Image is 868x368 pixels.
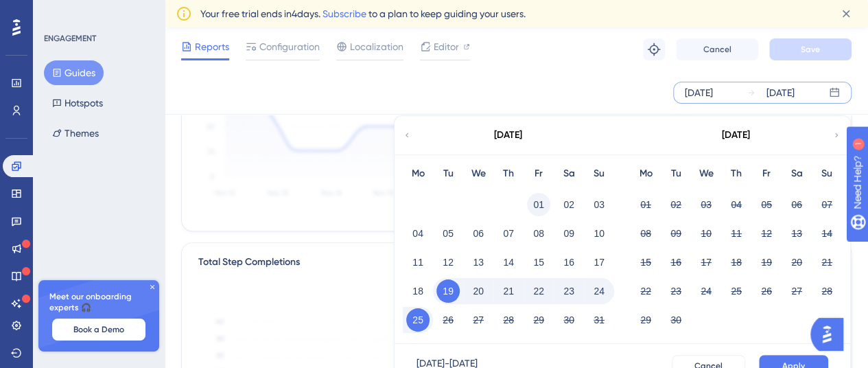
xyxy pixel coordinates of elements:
[815,279,838,303] button: 28
[785,251,808,274] button: 20
[722,127,750,143] div: [DATE]
[436,251,460,274] button: 12
[810,314,852,355] iframe: UserGuiding AI Assistant Launcher
[406,308,430,332] button: 25
[785,222,808,245] button: 13
[725,222,748,245] button: 11
[694,193,718,216] button: 03
[815,193,838,216] button: 07
[527,222,550,245] button: 08
[755,279,778,303] button: 26
[664,222,688,245] button: 09
[406,279,430,303] button: 18
[557,279,580,303] button: 23
[350,38,403,55] span: Localization
[557,308,580,332] button: 30
[685,84,713,101] div: [DATE]
[694,251,718,274] button: 17
[634,308,657,332] button: 29
[769,38,852,60] button: Save
[634,279,657,303] button: 22
[766,84,795,101] div: [DATE]
[634,193,657,216] button: 01
[524,165,554,182] div: Fr
[725,279,748,303] button: 25
[755,251,778,274] button: 19
[463,165,493,182] div: We
[527,193,550,216] button: 01
[557,251,580,274] button: 16
[661,165,691,182] div: Tu
[44,91,111,115] button: Hotspots
[497,308,520,332] button: 28
[587,222,611,245] button: 10
[691,165,721,182] div: We
[815,251,838,274] button: 21
[403,165,433,182] div: Mo
[497,279,520,303] button: 21
[785,279,808,303] button: 27
[493,165,524,182] div: Th
[721,165,751,182] div: Th
[259,38,320,55] span: Configuration
[467,308,490,332] button: 27
[433,165,463,182] div: Tu
[195,38,229,55] span: Reports
[634,222,657,245] button: 08
[467,222,490,245] button: 06
[200,5,526,22] span: Your free trial ends in 4 days. to a plan to keep guiding your users.
[322,8,366,19] a: Subscribe
[634,251,657,274] button: 15
[49,291,148,313] span: Meet our onboarding experts 🎧
[664,308,688,332] button: 30
[703,44,731,55] span: Cancel
[436,222,460,245] button: 05
[725,193,748,216] button: 04
[52,319,145,341] button: Book a Demo
[664,279,688,303] button: 23
[676,38,758,60] button: Cancel
[694,279,718,303] button: 24
[815,222,838,245] button: 14
[198,254,300,271] div: Total Step Completions
[73,324,124,335] span: Book a Demo
[406,251,430,274] button: 11
[664,251,688,274] button: 16
[725,251,748,274] button: 18
[527,279,550,303] button: 22
[44,33,96,44] div: ENGAGEMENT
[664,193,688,216] button: 02
[557,193,580,216] button: 02
[32,3,86,20] span: Need Help?
[436,279,460,303] button: 19
[467,279,490,303] button: 20
[587,308,611,332] button: 31
[494,127,522,143] div: [DATE]
[554,165,584,182] div: Sa
[755,222,778,245] button: 12
[497,251,520,274] button: 14
[584,165,614,182] div: Su
[694,222,718,245] button: 10
[44,60,104,85] button: Guides
[631,165,661,182] div: Mo
[755,193,778,216] button: 05
[557,222,580,245] button: 09
[785,193,808,216] button: 06
[527,251,550,274] button: 15
[751,165,782,182] div: Fr
[587,279,611,303] button: 24
[406,222,430,245] button: 04
[95,7,99,18] div: 1
[436,308,460,332] button: 26
[44,121,107,146] button: Themes
[782,165,812,182] div: Sa
[587,193,611,216] button: 03
[587,251,611,274] button: 17
[497,222,520,245] button: 07
[434,38,459,55] span: Editor
[812,165,842,182] div: Su
[527,308,550,332] button: 29
[467,251,490,274] button: 13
